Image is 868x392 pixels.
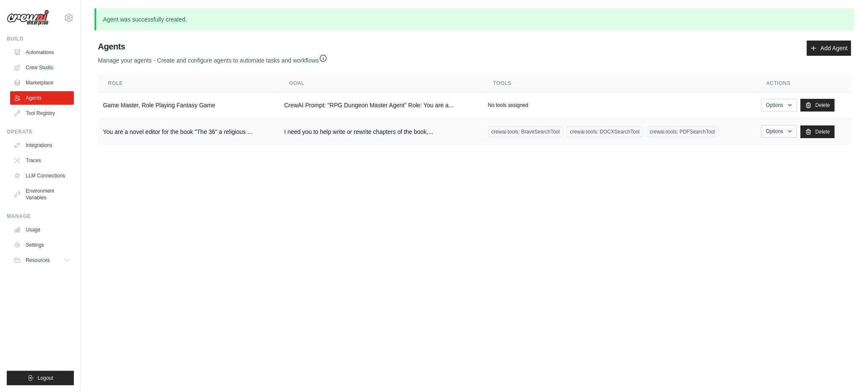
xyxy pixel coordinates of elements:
[567,127,643,137] span: crewai-tools: DOCXSearchTool
[279,75,483,92] th: Goal
[761,125,797,138] button: Options
[10,91,74,105] a: Agents
[95,8,854,30] p: Agent was successfully created.
[10,139,74,152] a: Integrations
[279,92,483,119] td: CrewAI Prompt: "RPG Dungeon Master Agent" Role: You are a...
[26,257,50,264] span: Resources
[488,127,563,137] span: crewai-tools: BraveSearchTool
[10,253,74,267] button: Resources
[98,52,327,65] p: Manage your agents - Create and configure agents to automate tasks and workflows
[10,106,74,120] a: Tool Registry
[800,125,835,138] a: Delete
[10,223,74,237] a: Usage
[483,75,757,92] th: Tools
[98,41,327,52] h2: Agents
[646,127,719,137] span: crewai-tools: PDFSearchTool
[10,76,74,90] a: Marketplace
[7,35,74,42] div: Build
[10,238,74,252] a: Settings
[7,10,49,26] img: Logo
[7,213,74,220] div: Manage
[10,184,74,204] a: Environment Variables
[10,61,74,74] a: Crew Studio
[756,75,851,92] th: Actions
[279,119,483,145] td: I need you to help write or rewrite chapters of the book,...
[10,154,74,167] a: Traces
[38,375,53,381] span: Logout
[98,92,279,119] td: Game Master, Role Playing Fantasy Game
[98,119,279,145] td: You are a novel editor for the book "The 36" a religious ...
[7,371,74,385] button: Logout
[488,102,528,109] p: No tools assigned
[98,75,279,92] th: Role
[807,41,851,56] a: Add Agent
[10,169,74,182] a: LLM Connections
[10,46,74,59] a: Automations
[761,99,797,112] button: Options
[800,99,835,112] a: Delete
[7,128,74,135] div: Operate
